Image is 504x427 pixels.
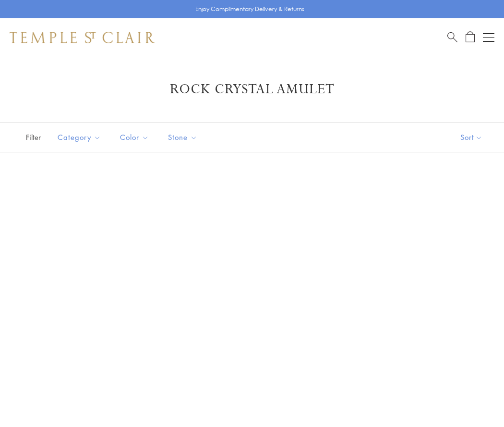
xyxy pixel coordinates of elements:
[115,131,156,143] span: Color
[50,126,108,148] button: Category
[24,81,480,98] h1: Rock Crystal Amulet
[10,32,155,43] img: Temple St. Clair
[53,131,108,143] span: Category
[483,32,494,43] button: Open navigation
[163,131,204,143] span: Stone
[161,126,204,148] button: Stone
[195,4,304,14] p: Enjoy Complimentary Delivery & Returns
[447,31,457,43] a: Search
[439,123,504,152] button: Show sort by
[113,126,156,148] button: Color
[466,31,475,43] a: Open Shopping Bag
